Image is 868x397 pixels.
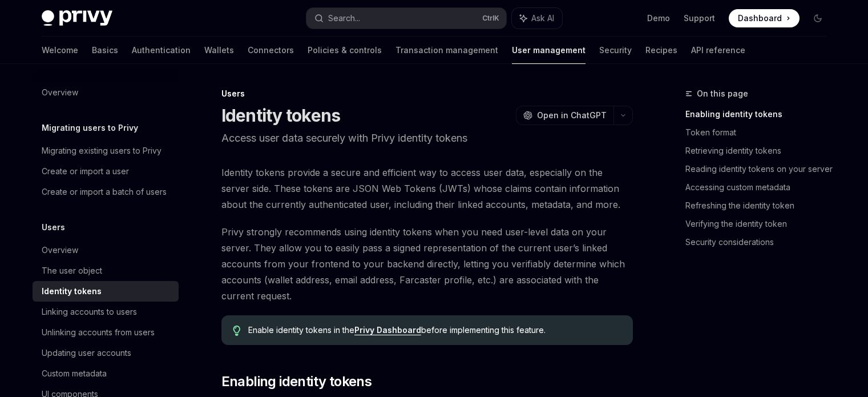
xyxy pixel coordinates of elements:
span: Privy strongly recommends using identity tokens when you need user-level data on your server. The... [221,224,633,304]
span: Identity tokens provide a secure and efficient way to access user data, especially on the server ... [221,165,633,212]
h5: Migrating users to Privy [42,121,138,135]
a: Overview [33,240,179,260]
div: Overview [42,243,78,257]
svg: Tip [233,326,241,336]
a: API reference [691,37,745,64]
h5: Users [42,220,65,234]
a: Basics [92,37,118,64]
a: Connectors [248,37,294,64]
a: Accessing custom metadata [685,178,836,197]
a: Policies & controls [308,37,382,64]
a: Security [599,37,632,64]
span: Enabling identity tokens [221,372,372,391]
div: Identity tokens [42,284,102,298]
a: Refreshing the identity token [685,197,836,215]
span: Ask AI [531,13,554,24]
button: Ask AI [512,8,562,29]
a: Unlinking accounts from users [33,322,179,343]
a: Transaction management [395,37,498,64]
div: Updating user accounts [42,346,131,360]
a: Privy Dashboard [354,325,421,335]
a: Overview [33,82,179,103]
h1: Identity tokens [221,105,341,126]
a: Retrieving identity tokens [685,142,836,160]
button: Toggle dark mode [809,9,827,27]
a: Linking accounts to users [33,302,179,322]
span: Dashboard [738,13,782,24]
p: Access user data securely with Privy identity tokens [221,130,633,146]
div: Unlinking accounts from users [42,326,155,339]
div: Overview [42,86,78,99]
a: Dashboard [729,9,800,27]
a: Demo [647,13,670,24]
a: Verifying the identity token [685,215,836,233]
span: Enable identity tokens in the before implementing this feature. [248,324,621,336]
span: Open in ChatGPT [537,110,607,121]
a: Authentication [132,37,191,64]
a: Create or import a batch of users [33,182,179,202]
div: Create or import a user [42,165,129,178]
a: Recipes [645,37,677,64]
a: Support [684,13,715,24]
div: Search... [328,11,360,25]
div: Linking accounts to users [42,305,137,319]
span: On this page [697,87,748,101]
a: Security considerations [685,233,836,251]
span: Ctrl K [482,14,499,23]
a: The user object [33,260,179,281]
div: Migrating existing users to Privy [42,144,162,158]
div: Users [221,88,633,99]
img: dark logo [42,10,112,26]
a: User management [512,37,586,64]
button: Search...CtrlK [306,8,506,29]
a: Wallets [204,37,234,64]
a: Create or import a user [33,161,179,182]
a: Updating user accounts [33,343,179,363]
div: Create or import a batch of users [42,185,167,199]
a: Welcome [42,37,78,64]
a: Reading identity tokens on your server [685,160,836,178]
a: Enabling identity tokens [685,105,836,123]
a: Token format [685,123,836,142]
div: Custom metadata [42,367,107,380]
a: Migrating existing users to Privy [33,141,179,161]
a: Custom metadata [33,363,179,384]
div: The user object [42,264,102,278]
button: Open in ChatGPT [516,106,613,125]
a: Identity tokens [33,281,179,302]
